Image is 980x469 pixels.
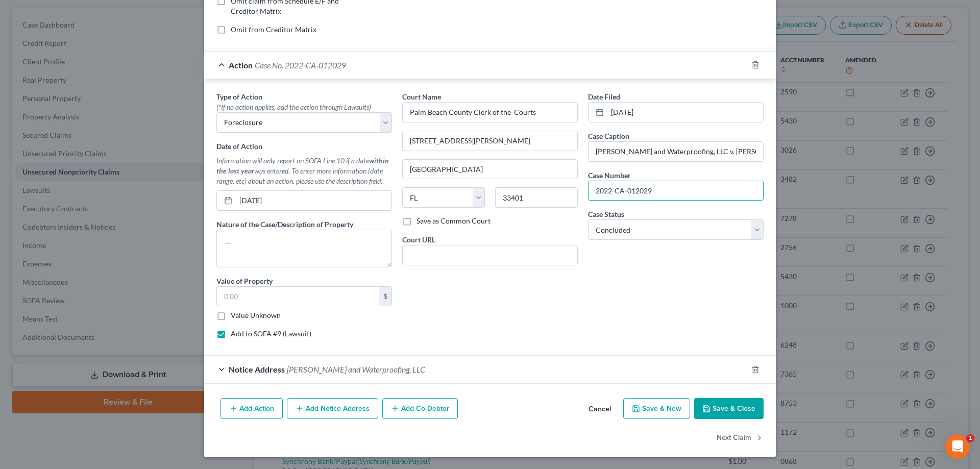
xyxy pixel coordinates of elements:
span: 1 [966,434,974,442]
div: $ [379,287,391,306]
label: Case Caption [588,131,629,141]
label: Value Unknown [231,310,281,320]
button: Save & New [623,398,690,419]
button: Add Notice Address [287,398,378,419]
span: Case Status [588,210,624,218]
input: # [589,181,763,201]
span: [PERSON_NAME] and Waterproofing, LLC [287,364,425,374]
span: Action [229,60,253,70]
span: Type of Action [216,92,262,101]
strong: within the last year [216,156,389,175]
input: 0.00 [217,287,379,306]
input: MM/DD/YYYY [607,103,763,122]
button: Next Claim [717,427,764,449]
label: Value of Property [216,276,273,286]
button: Add Action [220,398,283,419]
label: Court URL [402,234,435,245]
span: Court Name [402,92,441,101]
label: Nature of the Case/Description of Property [216,219,353,230]
iframe: Intercom live chat [945,434,970,459]
label: Date of Action [216,141,262,152]
div: (*If no action applies, add the action through Lawsuits) [216,102,392,112]
span: Notice Address [229,364,285,374]
label: Date Filed [588,91,620,102]
button: Add Co-Debtor [382,398,458,419]
input: ex: Johnny Appleseed vs Citibank [589,142,763,161]
label: Add to SOFA #9 (Lawsuit) [231,329,311,339]
input: Enter address... [403,131,577,151]
label: Case Number [588,170,631,181]
input: -- [403,245,577,265]
input: Enter city... [403,160,577,179]
label: Save as Common Court [416,216,491,226]
div: Information will only report on SOFA Line 10 if a date was entered. To enter more information (da... [216,156,392,186]
input: Search court by name... [402,102,578,122]
span: Omit from Creditor Matrix [231,25,316,34]
button: Save & Close [694,398,764,419]
span: Case No. 2022-CA-012029 [255,60,346,70]
button: Cancel [580,399,619,419]
input: Enter zip... [495,187,578,208]
input: MM/DD/YYYY [236,191,391,210]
